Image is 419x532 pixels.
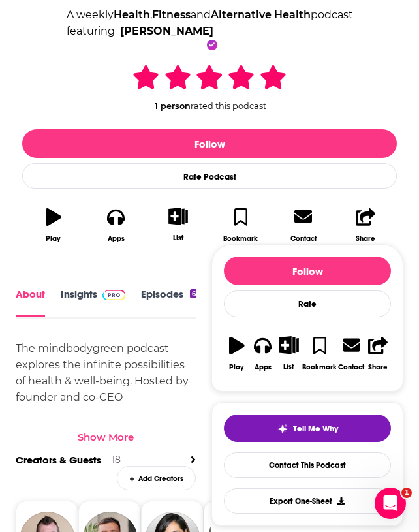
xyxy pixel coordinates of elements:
[173,234,183,242] div: List
[141,288,206,317] a: Episodes630
[46,234,61,243] div: Play
[16,454,101,466] a: Creators & Guests
[224,328,250,379] button: Play
[147,199,209,250] button: List
[16,288,45,317] a: About
[22,129,397,158] button: Follow
[224,452,391,478] a: Contact This Podcast
[155,101,191,111] span: 1 person
[224,290,391,317] div: Rate
[117,466,196,490] div: Add Creators
[302,328,337,379] button: Bookmark
[112,63,307,111] div: 1 personrated this podcast
[211,8,311,21] a: Alternative Health
[150,8,152,21] span: ,
[67,7,353,40] div: A weekly podcast
[108,234,125,243] div: Apps
[112,454,121,465] div: 18
[250,328,276,379] button: Apps
[401,488,412,498] span: 1
[224,488,391,514] button: Export One-Sheet
[334,199,397,251] button: Share
[85,199,147,251] button: Apps
[22,199,85,251] button: Play
[338,362,364,371] div: Contact
[224,415,391,442] button: tell me why sparkleTell Me Why
[67,23,353,40] span: featuring
[120,23,213,40] a: Jason Wachob
[365,328,391,379] button: Share
[61,288,125,317] a: InsightsPodchaser Pro
[191,101,266,111] span: rated this podcast
[277,424,288,434] img: tell me why sparkle
[229,363,244,371] div: Play
[290,234,317,243] div: Contact
[223,234,258,243] div: Bookmark
[375,488,406,519] iframe: Intercom live chat
[255,363,272,371] div: Apps
[302,363,337,371] div: Bookmark
[191,454,196,466] a: View All
[283,362,294,371] div: List
[152,8,191,21] a: Fitness
[191,8,211,21] span: and
[272,199,335,251] a: Contact
[102,290,125,300] img: Podchaser Pro
[337,328,365,379] a: Contact
[209,199,272,251] button: Bookmark
[356,234,375,243] div: Share
[293,424,338,434] span: Tell Me Why
[22,163,397,189] div: Rate Podcast
[190,289,206,298] div: 630
[276,328,302,379] button: List
[114,8,150,21] a: Health
[368,363,388,371] div: Share
[224,257,391,285] button: Follow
